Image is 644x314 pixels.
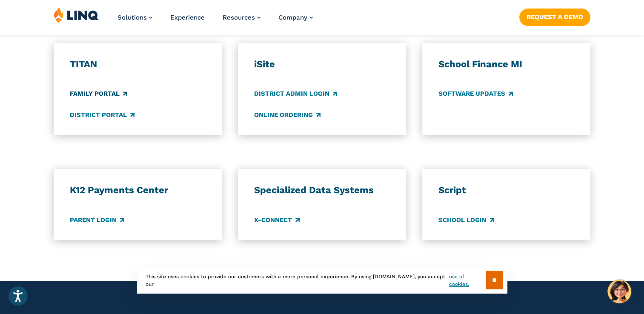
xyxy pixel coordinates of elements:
[137,267,507,294] div: This site uses cookies to provide our customers with a more personal experience. By using [DOMAIN...
[254,215,300,225] a: X-Connect
[223,14,260,21] a: Resources
[519,7,590,26] nav: Button Navigation
[117,7,313,35] nav: Primary Navigation
[438,184,574,196] h3: Script
[254,184,390,196] h3: Specialized Data Systems
[223,14,255,21] span: Resources
[278,14,313,21] a: Company
[117,14,147,21] span: Solutions
[117,14,152,21] a: Solutions
[438,58,574,70] h3: School Finance MI
[607,280,631,303] button: Hello, have a question? Let’s chat.
[70,110,135,120] a: District Portal
[254,110,321,120] a: Online Ordering
[278,14,307,21] span: Company
[519,9,590,26] a: Request a Demo
[254,89,337,99] a: District Admin Login
[170,14,205,21] a: Experience
[70,184,206,196] h3: K12 Payments Center
[438,215,494,225] a: School Login
[70,58,206,70] h3: TITAN
[449,273,485,288] a: use of cookies.
[70,215,124,225] a: Parent Login
[254,58,390,70] h3: iSite
[54,7,99,23] img: LINQ | K‑12 Software
[438,89,513,99] a: Software Updates
[70,89,127,99] a: Family Portal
